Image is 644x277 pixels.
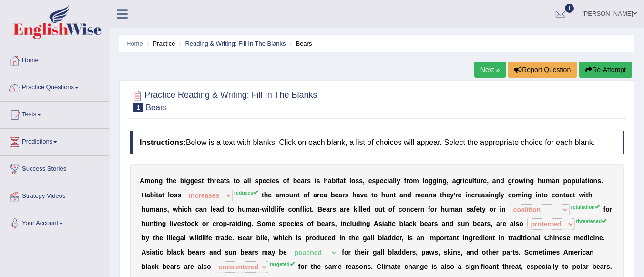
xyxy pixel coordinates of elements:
b: k [354,205,358,213]
b: a [357,191,360,199]
b: o [283,177,287,185]
b: s [332,205,336,213]
b: e [363,205,367,213]
b: s [597,177,601,185]
b: e [173,177,176,185]
b: i [270,177,272,185]
b: s [307,177,311,185]
b: c [184,205,188,213]
b: l [422,177,424,185]
b: e [272,177,276,185]
b: g [159,177,163,185]
b: c [569,191,573,199]
b: f [287,177,289,185]
b: h [169,177,173,185]
b: b [150,191,154,199]
b: r [512,177,514,185]
b: b [293,177,297,185]
b: o [236,177,240,185]
b: p [563,177,568,185]
b: u [476,177,480,185]
b: m [546,177,552,185]
b: t [166,177,169,185]
b: t [382,205,385,213]
b: l [580,177,582,185]
b: o [374,191,378,199]
b: n [593,177,598,185]
b: r [305,177,307,185]
b: c [306,205,310,213]
b: i [182,205,184,213]
a: Home [0,47,109,71]
b: o [402,205,407,213]
b: r [475,191,477,199]
b: b [331,191,335,199]
a: Success Stories [0,156,109,180]
b: y [501,191,504,199]
b: a [252,205,256,213]
b: t [234,177,236,185]
b: a [389,177,393,185]
b: u [378,205,383,213]
b: - [260,205,262,213]
b: n [537,191,542,199]
b: a [582,177,585,185]
b: B [317,205,322,213]
b: i [587,177,589,185]
b: y [397,177,400,185]
b: a [340,205,344,213]
b: e [346,205,350,213]
b: m [279,191,285,199]
b: l [359,205,361,213]
b: i [154,191,156,199]
b: u [242,205,246,213]
b: i [463,177,465,185]
b: o [567,177,572,185]
b: a [244,177,247,185]
b: g [190,177,194,185]
b: e [335,191,338,199]
b: a [326,205,330,213]
b: p [258,177,263,185]
b: s [177,191,181,199]
b: h [187,205,192,213]
b: o [151,177,155,185]
b: l [349,177,351,185]
b: g [530,177,534,185]
b: h [442,191,447,199]
b: i [584,191,586,199]
b: . [601,177,603,185]
a: Tests [0,102,109,125]
b: e [478,191,481,199]
b: Instructions: [140,138,186,146]
b: n [159,205,164,213]
b: e [320,191,324,199]
b: m [246,205,252,213]
b: h [142,205,146,213]
b: a [301,177,305,185]
a: Your Account [0,210,109,234]
b: m [413,177,419,185]
b: t [585,177,587,185]
b: i [267,205,269,213]
b: f [278,205,281,213]
b: a [399,191,403,199]
b: o [170,191,174,199]
b: e [368,177,372,185]
b: t [586,191,588,199]
b: ' [454,191,455,199]
b: o [409,177,413,185]
li: Practice [144,39,175,48]
b: t [337,177,340,185]
b: n [403,191,408,199]
button: Re-Attempt [579,62,632,78]
b: a [340,177,344,185]
b: g [495,191,499,199]
span: 1 [565,4,574,13]
b: l [302,205,304,213]
b: r [455,191,458,199]
b: t [228,205,230,213]
b: t [563,191,566,199]
b: u [385,191,389,199]
b: f [404,177,407,185]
